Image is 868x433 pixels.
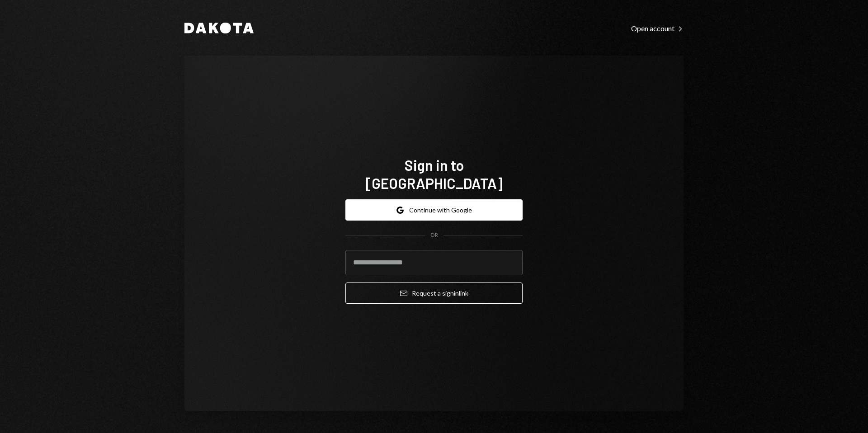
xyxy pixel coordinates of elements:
h1: Sign in to [GEOGRAPHIC_DATA] [345,156,523,192]
div: Open account [631,24,684,33]
a: Open account [631,23,684,33]
div: OR [430,231,438,239]
button: Continue with Google [345,199,523,221]
button: Request a signinlink [345,282,523,304]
